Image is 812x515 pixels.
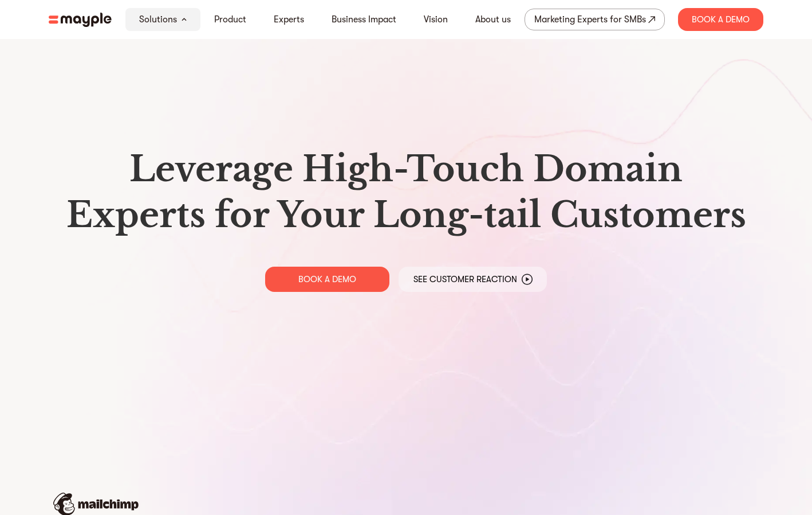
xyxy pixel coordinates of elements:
[274,13,304,26] a: Experts
[413,274,517,285] p: See Customer Reaction
[265,267,389,292] a: BOOK A DEMO
[214,13,246,26] a: Product
[475,13,511,26] a: About us
[298,274,356,285] p: BOOK A DEMO
[182,18,187,21] img: arrow-down
[139,13,177,26] a: Solutions
[332,13,396,26] a: Business Impact
[525,9,665,30] a: Marketing Experts for SMBs
[534,11,646,28] div: Marketing Experts for SMBs
[49,13,112,27] img: mayple-logo
[424,13,448,26] a: Vision
[678,8,763,31] div: Book A Demo
[58,146,754,238] h1: Leverage High-Touch Domain Experts for Your Long-tail Customers
[399,267,547,292] a: See Customer Reaction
